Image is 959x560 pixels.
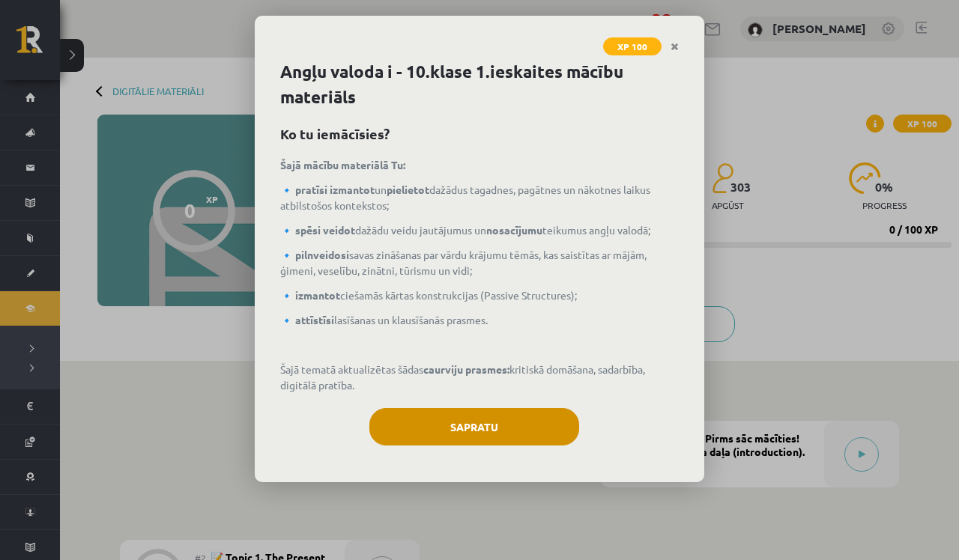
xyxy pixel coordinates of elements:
[280,158,405,171] strong: Šajā mācību materiālā Tu:
[280,223,355,237] strong: 🔹 spēsi veidot
[280,124,679,144] h2: Ko tu iemācīsies?
[486,223,542,237] strong: nosacījumu
[280,287,679,303] p: ciešamās kārtas konstrukcijas (Passive Structures);
[423,362,509,376] strong: caurviju prasmes:
[280,248,349,261] strong: 🔹 pilnveidosi
[280,313,334,326] strong: 🔹 attīstīsi
[280,182,679,213] p: un dažādus tagadnes, pagātnes un nākotnes laikus atbilstošos kontekstos;
[280,183,375,196] strong: 🔹 pratīsi izmantot
[280,222,679,238] p: dažādu veidu jautājumus un teikumus angļu valodā;
[662,32,688,61] a: Close
[280,288,340,302] strong: 🔹 izmantot
[280,312,679,328] p: lasīšanas un klausīšanās prasmes.
[280,362,679,393] p: Šajā tematā aktualizētas šādas kritiskā domāšana, sadarbība, digitālā pratība.
[387,183,429,196] strong: pielietot
[280,59,679,110] h1: Angļu valoda i - 10.klase 1.ieskaites mācību materiāls
[369,408,579,445] button: Sapratu
[603,37,662,55] span: XP 100
[280,247,679,279] p: savas zināšanas par vārdu krājumu tēmās, kas saistītas ar mājām, ģimeni, veselību, zinātni, tūris...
